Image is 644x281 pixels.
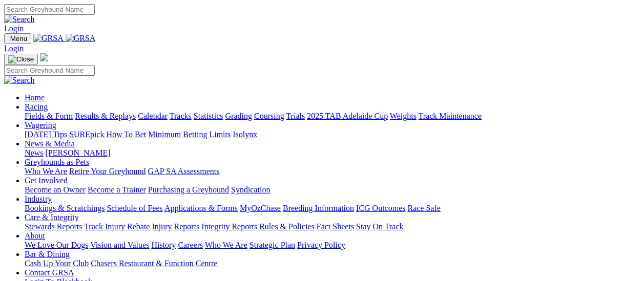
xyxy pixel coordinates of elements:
[151,241,176,249] a: History
[25,241,640,250] div: About
[25,130,67,139] a: [DATE] Tips
[178,241,203,249] a: Careers
[194,112,223,120] a: Statistics
[148,185,229,194] a: Purchasing a Greyhound
[286,112,305,120] a: Trials
[25,112,73,120] a: Fields & Form
[225,112,252,120] a: Grading
[25,139,75,148] a: News & Media
[25,93,45,102] a: Home
[25,102,48,111] a: Racing
[25,250,70,258] a: Bar & Dining
[91,259,217,268] a: Chasers Restaurant & Function Centre
[4,54,38,65] button: Toggle navigation
[25,158,89,166] a: Greyhounds as Pets
[40,53,48,61] img: logo-grsa-white.png
[138,112,168,120] a: Calendar
[25,204,640,213] div: Industry
[231,185,270,194] a: Syndication
[25,231,45,240] a: About
[148,167,220,176] a: GAP SA Assessments
[84,222,150,231] a: Track Injury Rebate
[25,241,88,249] a: We Love Our Dogs
[25,167,640,176] div: Greyhounds as Pets
[4,33,31,44] button: Toggle navigation
[390,112,417,120] a: Weights
[250,241,295,249] a: Strategic Plan
[25,148,43,157] a: News
[88,185,146,194] a: Become a Trainer
[25,222,640,231] div: Care & Integrity
[66,34,96,43] img: GRSA
[297,241,345,249] a: Privacy Policy
[25,222,82,231] a: Stewards Reports
[25,259,89,268] a: Cash Up Your Club
[25,112,640,121] div: Racing
[4,24,24,33] a: Login
[25,259,640,268] div: Bar & Dining
[10,35,27,42] span: Menu
[45,148,110,157] a: [PERSON_NAME]
[407,204,440,212] a: Race Safe
[4,76,35,85] img: Search
[201,222,257,231] a: Integrity Reports
[164,204,238,212] a: Applications & Forms
[75,112,136,120] a: Results & Replays
[107,130,147,139] a: How To Bet
[25,121,56,129] a: Wagering
[152,222,199,231] a: Injury Reports
[107,204,162,212] a: Schedule of Fees
[33,34,64,43] img: GRSA
[4,4,95,15] input: Search
[356,204,405,212] a: ICG Outcomes
[25,167,67,176] a: Who We Are
[25,185,86,194] a: Become an Owner
[254,112,284,120] a: Coursing
[25,194,52,203] a: Industry
[233,130,257,139] a: Isolynx
[307,112,388,120] a: 2025 TAB Adelaide Cup
[4,44,24,53] a: Login
[25,268,74,277] a: Contact GRSA
[25,130,640,139] div: Wagering
[25,204,105,212] a: Bookings & Scratchings
[25,213,79,222] a: Care & Integrity
[148,130,231,139] a: Minimum Betting Limits
[259,222,315,231] a: Rules & Policies
[419,112,482,120] a: Track Maintenance
[356,222,403,231] a: Stay On Track
[317,222,354,231] a: Fact Sheets
[240,204,281,212] a: MyOzChase
[4,15,35,24] img: Search
[205,241,247,249] a: Who We Are
[90,241,149,249] a: Vision and Values
[25,148,640,158] div: News & Media
[69,130,104,139] a: SUREpick
[170,112,192,120] a: Tracks
[8,55,34,63] img: Close
[4,65,95,76] input: Search
[25,185,640,194] div: Get Involved
[69,167,146,176] a: Retire Your Greyhound
[283,204,354,212] a: Breeding Information
[25,176,68,185] a: Get Involved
